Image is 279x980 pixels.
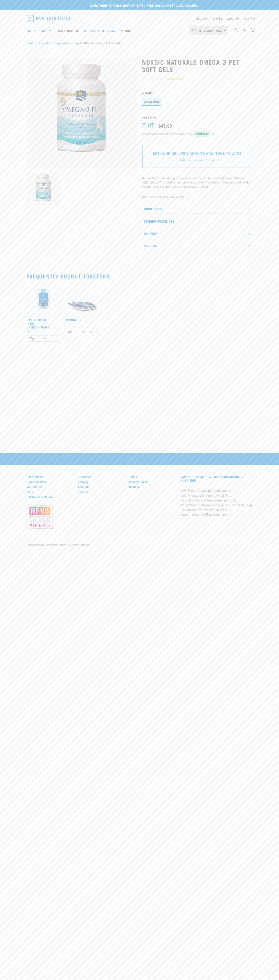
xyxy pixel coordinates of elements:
input: 1 [88,329,98,335]
a: Delivery [196,18,208,19]
h3: Quantity: [142,116,252,119]
a: Stores [213,18,222,19]
span: ☆ [146,76,150,81]
a: Products [37,41,51,45]
span: ☆ [160,76,163,81]
a: About Us [78,485,124,489]
img: Four Whole Pilchards [65,283,99,316]
img: RE Product Shoot 2023 Nov8584 [27,283,60,316]
img: home-icon@2x.png [251,28,255,32]
img: Afterpay [194,131,210,137]
p: Feeding Guidelines [142,217,252,226]
a: Your Stories [27,485,73,489]
p: Natural Nordics Pet Gels provide a boost of omega-3 fatty acids (EPA and DHA from [MEDICAL_DATA])... [142,176,252,189]
p: Ingredients [142,204,252,214]
a: Terms [129,475,175,479]
a: Contact [244,18,256,19]
img: rfvs.png [25,504,55,530]
span: 90 capsules [144,100,159,103]
a: See Reviews [163,77,182,81]
em: Copyright Raw Essentials Limited. All rights reserved. [27,543,90,546]
a: Delivery [78,480,124,484]
a: Contact [129,485,175,489]
a: Our Products [27,475,73,479]
a: Raw Education [54,23,81,39]
span: ☆ [155,76,159,81]
img: Bottle Of Omega3 Pet With 90 Capsules For Pets [27,58,137,169]
a: Vethub [118,23,134,39]
img: van-moving.png [191,28,197,32]
button: 90 capsules [142,98,161,106]
button: + [150,123,154,127]
p: New Zealand's raw pet food experts Locally sourced frozen raw pet food Natural treats and freeze ... [180,488,252,517]
nav: dropdown navigation [23,13,256,24]
h3: RAW ESSENTIALS | Wildly Good Advice & Nutrition [180,475,252,482]
a: Pilchards [66,319,81,321]
a: Supplements [53,41,72,45]
img: van-moving.png [179,157,186,162]
span: Set Delivery Area [188,158,215,161]
p: Delivery [142,229,252,238]
span: ☆ [151,76,154,81]
a: Home [27,41,35,45]
img: user.png [242,28,247,32]
a: Freeze Dried King [PERSON_NAME] [28,319,49,332]
span: $11.50 [181,132,190,136]
h1: Nordic Naturals Omega-3 Pet Soft Gels [142,58,252,73]
p: SET YOUR DELIVERY AREA TO ADD ITEMS TO CART [153,151,241,156]
a: Careers [78,490,124,494]
a: Our Stores [78,475,124,479]
img: Bottle Of Omega3 Pet With 90 Capsules For Pets [27,173,60,206]
a: Privacy Policy [129,480,175,484]
span: Set Delivery Area [199,30,222,31]
span: ☆ [142,76,145,81]
a: take our quick pet questionnaire. [147,4,198,6]
div: $45.99 [158,123,172,128]
a: About Us [227,18,239,19]
a: Raw Education [27,480,73,484]
a: Cat [42,28,47,33]
p: Easy to administer in a capsule form. [142,195,252,199]
a: Get started with Raw [81,23,118,39]
a: Dog [27,28,31,33]
a: FAQs [27,490,73,494]
nav: breadcrumbs [27,41,252,45]
input: 1 [50,335,59,342]
img: Raw Essentials Logo [27,15,70,22]
img: home-icon-1@2x.png [234,28,238,32]
a: Get started with Raw [27,495,73,499]
button: - [142,123,146,127]
div: or 4 interest-free instalments of by [142,131,252,137]
h2: Frequently bought together [27,273,252,279]
h3: Weight: [142,92,252,95]
p: Reviews [142,241,252,250]
span: 1 [147,123,149,127]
